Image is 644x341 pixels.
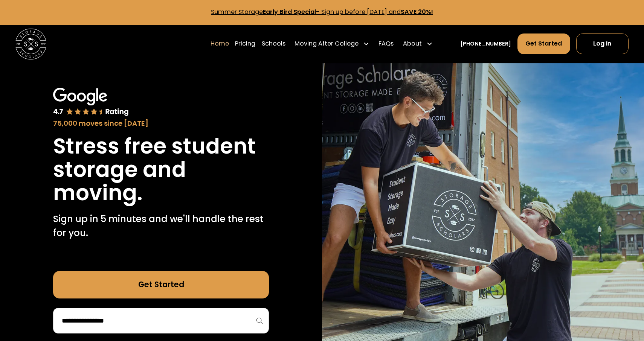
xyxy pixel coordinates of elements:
img: Google 4.7 star rating [53,88,129,117]
div: 75,000 moves since [DATE] [53,118,269,129]
a: Get Started [53,271,269,299]
h1: Stress free student storage and moving. [53,135,269,205]
strong: SAVE 20%! [401,8,433,16]
a: FAQs [378,33,394,55]
p: Sign up in 5 minutes and we'll handle the rest for you. [53,212,269,240]
div: About [403,39,422,49]
img: Storage Scholars main logo [15,29,46,59]
div: Moving After College [291,33,372,55]
strong: Early Bird Special [263,8,316,16]
a: Home [211,33,229,55]
a: [PHONE_NUMBER] [460,40,511,48]
a: Summer StorageEarly Bird Special- Sign up before [DATE] andSAVE 20%! [211,8,433,16]
a: Log In [576,33,629,54]
div: Moving After College [295,39,359,49]
a: Schools [262,33,285,55]
div: About [400,33,436,55]
a: Pricing [235,33,255,55]
a: Get Started [517,33,570,54]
